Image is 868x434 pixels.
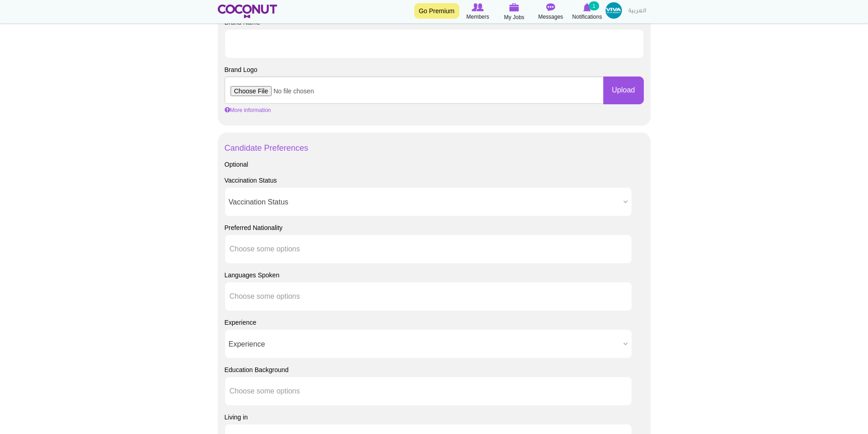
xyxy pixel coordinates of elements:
[229,188,620,217] span: Vaccination Status
[225,318,257,327] label: Experience
[225,107,271,113] a: More information
[225,223,283,232] label: Preferred Nationality
[460,2,496,21] a: Browse Members Members
[624,2,651,20] a: العربية
[225,413,248,422] label: Living in
[225,176,277,185] label: Vaccination Status
[533,2,569,21] a: Messages Messages
[225,160,644,169] div: Optional
[538,12,563,21] span: Messages
[509,3,519,11] img: My Jobs
[603,77,644,104] button: Upload
[225,365,289,374] label: Education Background
[225,65,257,74] label: Brand Logo
[229,330,620,359] span: Experience
[466,12,489,21] span: Members
[504,13,524,22] span: My Jobs
[572,12,602,21] span: Notifications
[569,2,606,21] a: Notifications Notifications 1
[225,271,280,280] label: Languages Spoken
[414,3,459,19] a: Go Premium
[589,1,599,10] small: 1
[546,3,555,11] img: Messages
[218,5,277,18] img: Home
[496,2,533,22] a: My Jobs My Jobs
[472,3,483,11] img: Browse Members
[225,143,308,153] a: Candidate Preferences
[583,3,591,11] img: Notifications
